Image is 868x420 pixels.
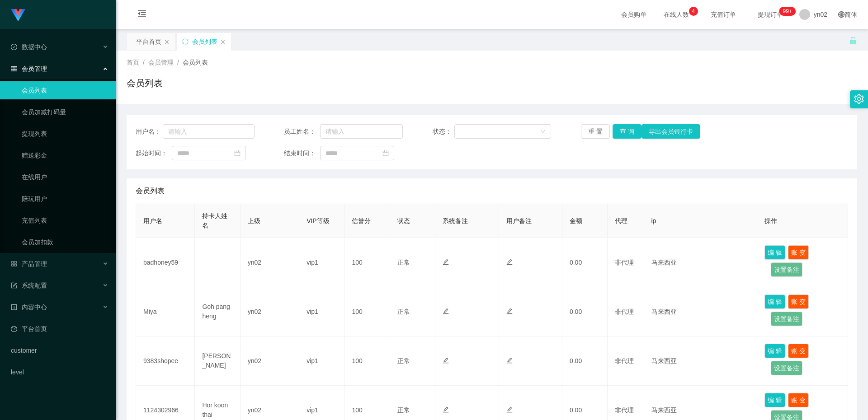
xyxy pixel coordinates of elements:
i: 图标: menu-fold [127,0,157,29]
span: 非代理 [615,357,634,364]
a: 图标: dashboard平台首页 [11,320,108,338]
span: 结束时间： [284,149,320,158]
span: 会员管理 [148,59,174,66]
button: 设置备注 [771,312,802,326]
td: vip1 [299,336,344,386]
a: 在线用户 [22,168,108,186]
i: 图标: appstore-o [11,261,17,267]
p: 4 [692,7,695,16]
a: 提现列表 [22,125,108,143]
td: vip1 [299,287,344,336]
td: 0.00 [562,336,608,386]
button: 设置备注 [771,361,802,375]
span: / [143,59,145,66]
sup: 4 [689,7,698,16]
i: 图标: calendar [382,150,389,156]
span: / [177,59,179,66]
i: 图标: setting [854,94,864,104]
span: 非代理 [615,406,634,414]
button: 编 辑 [764,393,785,407]
td: 0.00 [562,238,608,287]
i: 图标: edit [443,259,449,265]
h1: 会员列表 [127,76,163,90]
span: 信誉分 [352,217,371,224]
span: 正常 [397,406,410,414]
a: 会员加扣款 [22,233,108,251]
td: 9383shopee [136,336,195,386]
span: 非代理 [615,259,634,266]
span: 充值订单 [706,11,741,18]
i: 图标: down [540,129,546,135]
span: 数据中心 [11,43,47,51]
i: 图标: sync [182,38,189,45]
span: 在线人数 [659,11,693,18]
sup: 325 [779,7,795,16]
i: 图标: edit [443,357,449,364]
a: 赠送彩金 [22,146,108,164]
button: 编 辑 [764,344,785,358]
input: 请输入 [320,124,403,139]
i: 图标: unlock [849,37,857,45]
span: 正常 [397,357,410,364]
td: 100 [344,336,390,386]
td: [PERSON_NAME] [195,336,240,386]
div: 平台首页 [136,33,161,50]
span: 会员管理 [11,65,47,72]
button: 导出会员银行卡 [642,124,700,139]
td: 马来西亚 [644,287,758,336]
i: 图标: table [11,65,17,72]
span: 提现订单 [753,11,788,18]
i: 图标: edit [506,259,513,265]
i: 图标: global [838,11,844,18]
span: 产品管理 [11,260,47,267]
span: VIP等级 [307,217,330,224]
button: 编 辑 [764,294,785,309]
span: 首页 [127,59,139,66]
i: 图标: edit [506,357,513,364]
i: 图标: edit [506,308,513,314]
div: 会员列表 [192,33,217,50]
span: 正常 [397,259,410,266]
i: 图标: edit [506,406,513,413]
td: 100 [344,238,390,287]
span: 系统备注 [443,217,468,224]
i: 图标: form [11,282,17,289]
a: 会员加减打码量 [22,103,108,121]
td: yn02 [241,287,299,336]
span: 操作 [764,217,777,224]
span: 起始时间： [136,149,172,158]
span: 代理 [615,217,627,224]
a: customer [11,341,108,359]
span: 非代理 [615,308,634,315]
button: 查 询 [613,124,642,139]
i: 图标: edit [443,406,449,413]
span: 系统配置 [11,282,47,289]
input: 请输入 [163,124,255,139]
td: yn02 [241,336,299,386]
span: 内容中心 [11,303,47,311]
button: 设置备注 [771,262,802,277]
span: 用户名 [143,217,162,224]
td: badhoney59 [136,238,195,287]
span: 会员列表 [136,186,165,196]
i: 图标: close [164,39,170,45]
span: 正常 [397,308,410,315]
span: 状态： [433,127,455,136]
span: 会员列表 [183,59,208,66]
a: 充值列表 [22,211,108,229]
a: 会员列表 [22,81,108,99]
span: 持卡人姓名 [202,212,227,229]
td: Goh pang heng [195,287,240,336]
span: 用户名： [136,127,163,136]
td: 0.00 [562,287,608,336]
span: 上级 [248,217,260,224]
span: 金额 [570,217,582,224]
i: 图标: calendar [234,150,241,156]
a: 陪玩用户 [22,190,108,208]
button: 账 变 [788,245,809,260]
td: 100 [344,287,390,336]
span: 员工姓名： [284,127,320,136]
a: level [11,363,108,381]
td: 马来西亚 [644,238,758,287]
td: 马来西亚 [644,336,758,386]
